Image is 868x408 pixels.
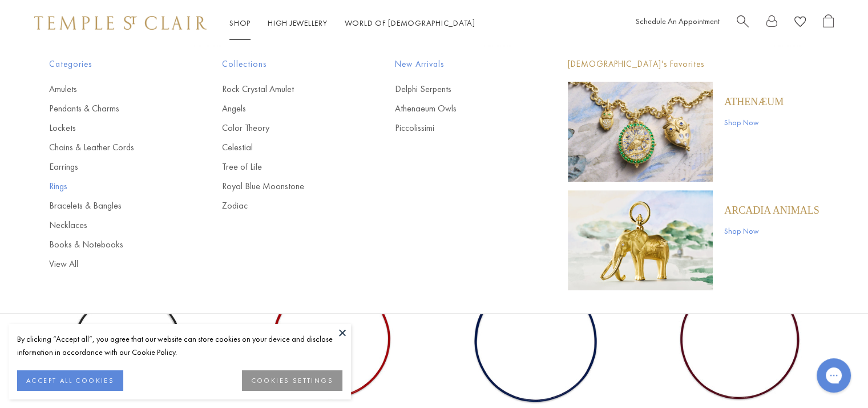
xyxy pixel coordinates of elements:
span: New Arrivals [395,57,522,71]
a: World of [DEMOGRAPHIC_DATA]World of [DEMOGRAPHIC_DATA] [345,18,475,28]
a: Zodiac [222,199,349,212]
a: Schedule An Appointment [636,16,720,26]
button: COOKIES SETTINGS [242,370,342,391]
nav: Main navigation [229,16,475,30]
img: Temple St. Clair [34,16,207,30]
a: Celestial [222,141,349,154]
iframe: Gorgias live chat messenger [811,354,857,397]
a: Books & Notebooks [49,238,176,251]
a: Rock Crystal Amulet [222,83,349,95]
a: Rings [49,180,176,193]
a: Shop Now [724,116,784,129]
a: Open Shopping Bag [823,14,834,32]
a: Color Theory [222,122,349,134]
a: Delphi Serpents [395,83,522,95]
a: High JewelleryHigh Jewellery [268,18,328,28]
a: Search [737,14,749,32]
a: Athenaeum Owls [395,102,522,115]
a: View All [49,258,176,270]
a: Pendants & Charms [49,102,176,115]
span: Categories [49,57,176,71]
p: [DEMOGRAPHIC_DATA]'s Favorites [568,57,819,71]
a: Royal Blue Moonstone [222,180,349,193]
a: ARCADIA ANIMALS [724,204,819,217]
a: Chains & Leather Cords [49,141,176,154]
a: Shop Now [724,225,819,237]
span: Collections [222,57,349,71]
button: ACCEPT ALL COOKIES [17,370,123,391]
a: ShopShop [229,18,251,28]
a: Angels [222,102,349,115]
a: Necklaces [49,219,176,231]
a: Bracelets & Bangles [49,199,176,212]
div: By clicking “Accept all”, you agree that our website can store cookies on your device and disclos... [17,333,342,359]
a: Piccolissimi [395,122,522,134]
a: Lockets [49,122,176,134]
a: Amulets [49,83,176,95]
a: Earrings [49,161,176,173]
a: Athenæum [724,95,784,108]
a: View Wishlist [794,14,806,32]
a: Tree of Life [222,161,349,173]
